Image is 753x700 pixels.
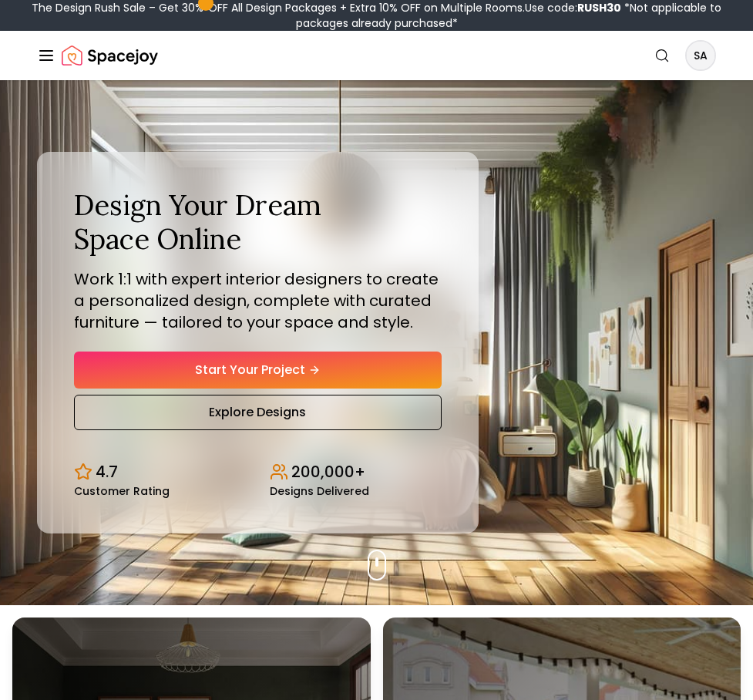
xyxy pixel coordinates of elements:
p: 4.7 [96,461,118,483]
a: Start Your Project [74,352,442,389]
h1: Design Your Dream Space Online [74,189,442,255]
div: Design stats [74,449,442,496]
span: SA [687,42,714,69]
button: SA [685,40,716,71]
img: Spacejoy Logo [62,40,158,71]
a: Spacejoy [62,40,158,71]
nav: Global [37,31,716,80]
p: Work 1:1 with expert interior designers to create a personalized design, complete with curated fu... [74,268,442,333]
a: Explore Designs [74,395,442,430]
small: Designs Delivered [270,486,369,496]
small: Customer Rating [74,486,170,496]
p: 200,000+ [291,461,365,483]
